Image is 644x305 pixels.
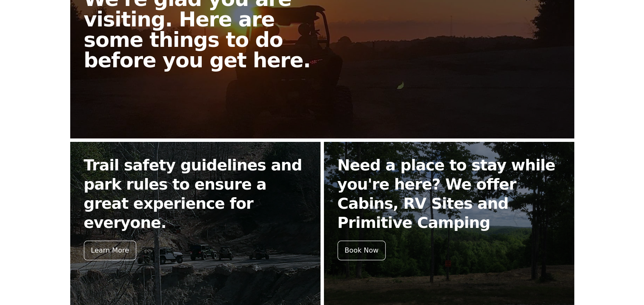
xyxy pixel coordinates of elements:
div: Book Now [338,241,386,260]
h2: Need a place to stay while you're here? We offer Cabins, RV Sites and Primitive Camping [338,155,561,232]
h2: Trail safety guidelines and park rules to ensure a great experience for everyone. [84,155,307,232]
div: Learn More [84,241,136,260]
